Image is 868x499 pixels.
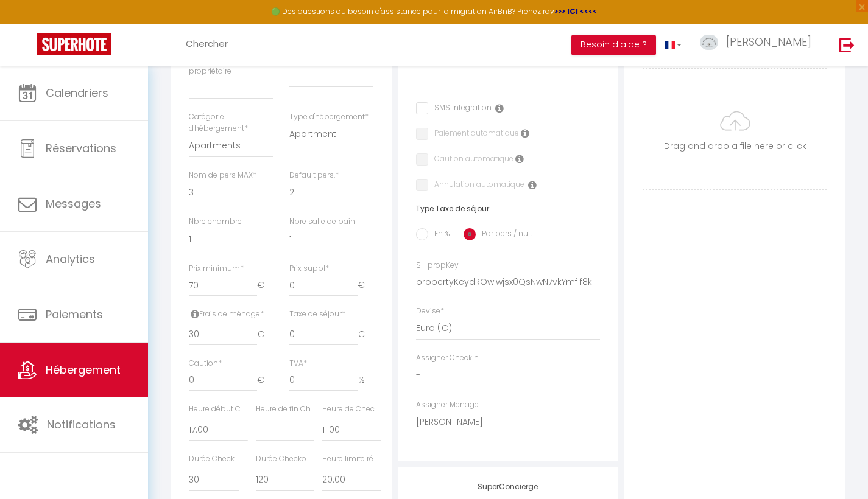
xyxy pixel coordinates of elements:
[289,216,355,228] label: Nbre salle de bain
[46,362,121,377] span: Hébergement
[257,369,273,391] span: €
[289,309,345,320] label: Taxe de séjour
[189,403,247,415] label: Heure début Checkin
[46,85,108,100] span: Calendriers
[189,263,244,274] label: Prix minimum
[554,6,597,16] a: >>> ICI <<<<
[289,170,339,181] label: Default pers.
[289,111,369,123] label: Type d'hébergement
[322,403,381,415] label: Heure de Checkout
[428,228,450,242] label: En %
[189,216,242,228] label: Nbre chambre
[416,352,479,364] label: Assigner Checkin
[189,111,273,134] label: Catégorie d'hébergement
[416,305,444,317] label: Devise
[256,403,314,415] label: Heure de fin Checkin
[700,35,718,50] img: ...
[189,358,222,369] label: Caution
[177,24,237,66] a: Chercher
[289,358,307,369] label: TVA
[358,324,373,346] span: €
[358,369,373,391] span: %
[416,399,479,411] label: Assigner Menage
[186,37,228,50] span: Chercher
[358,274,373,296] span: €
[322,453,381,465] label: Heure limite réservation
[476,228,532,242] label: Par pers / nuit
[256,453,314,465] label: Durée Checkout (min)
[428,153,513,167] label: Caution automatique
[257,324,273,346] span: €
[726,34,811,49] span: [PERSON_NAME]
[46,251,95,267] span: Analytics
[416,204,601,213] h6: Type Taxe de séjour
[189,170,256,181] label: Nom de pers MAX
[257,274,273,296] span: €
[37,33,111,55] img: Super Booking
[428,128,519,141] label: Paiement automatique
[691,24,827,66] a: ... [PERSON_NAME]
[46,196,101,211] span: Messages
[47,417,116,432] span: Notifications
[416,260,459,271] label: SH propKey
[289,263,329,274] label: Prix suppl
[571,35,656,55] button: Besoin d'aide ?
[46,141,116,156] span: Réservations
[46,307,103,322] span: Paiements
[191,309,199,319] i: Frais de ménage
[189,453,239,465] label: Durée Checkin (min)
[416,483,601,491] h4: SuperConcierge
[189,309,264,320] label: Frais de ménage
[839,37,855,52] img: logout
